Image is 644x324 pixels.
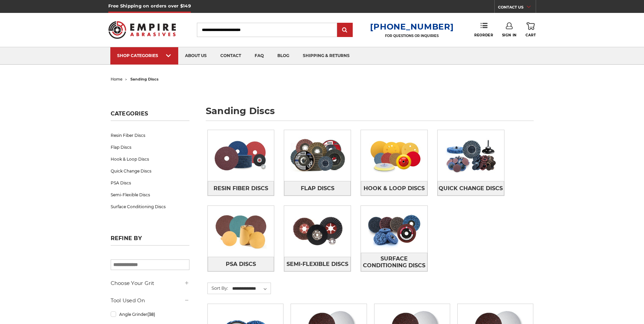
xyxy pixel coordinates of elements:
[284,132,351,179] img: Flap Discs
[361,181,427,196] a: Hook & Loop Discs
[338,23,352,37] input: Submit
[301,183,334,194] span: Flap Discs
[364,183,425,194] span: Hook & Loop Discs
[284,257,351,271] a: Semi-Flexible Discs
[111,177,189,189] a: PSA Discs
[474,33,493,37] span: Reorder
[108,17,176,43] img: Empire Abrasives
[361,253,427,271] a: Surface Conditioning Discs
[526,22,536,37] a: Cart
[111,77,123,82] a: home
[526,33,536,37] span: Cart
[111,189,189,201] a: Semi-Flexible Discs
[438,132,504,179] img: Quick Change Discs
[208,257,274,271] a: PSA Discs
[284,181,351,196] a: Flap Discs
[208,181,274,196] a: Resin Fiber Discs
[111,110,189,121] h5: Categories
[111,141,189,153] a: Flap Discs
[178,47,214,65] a: about us
[498,3,536,13] a: CONTACT US
[111,129,189,141] a: Resin Fiber Discs
[214,47,248,65] a: contact
[248,47,271,65] a: faq
[231,284,271,294] select: Sort By:
[208,132,274,179] img: Resin Fiber Discs
[130,77,159,82] span: sanding discs
[502,33,517,37] span: Sign In
[284,208,351,255] img: Semi-Flexible Discs
[111,296,189,305] h5: Tool Used On
[438,181,504,196] a: Quick Change Discs
[370,34,454,38] p: FOR QUESTIONS OR INQUIRIES
[226,258,256,270] span: PSA Discs
[111,279,189,287] h5: Choose Your Grit
[208,208,274,255] img: PSA Discs
[361,206,427,253] img: Surface Conditioning Discs
[111,308,189,320] a: Angle Grinder
[214,183,268,194] span: Resin Fiber Discs
[271,47,296,65] a: blog
[287,258,348,270] span: Semi-Flexible Discs
[474,22,493,37] a: Reorder
[208,283,228,293] label: Sort By:
[206,106,534,121] h1: sanding discs
[370,22,454,32] a: [PHONE_NUMBER]
[111,201,189,213] a: Surface Conditioning Discs
[147,312,155,317] span: (38)
[111,235,189,246] h5: Refine by
[439,183,503,194] span: Quick Change Discs
[117,53,171,58] div: SHOP CATEGORIES
[111,153,189,165] a: Hook & Loop Discs
[361,253,427,271] span: Surface Conditioning Discs
[111,165,189,177] a: Quick Change Discs
[361,132,427,179] img: Hook & Loop Discs
[296,47,356,65] a: shipping & returns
